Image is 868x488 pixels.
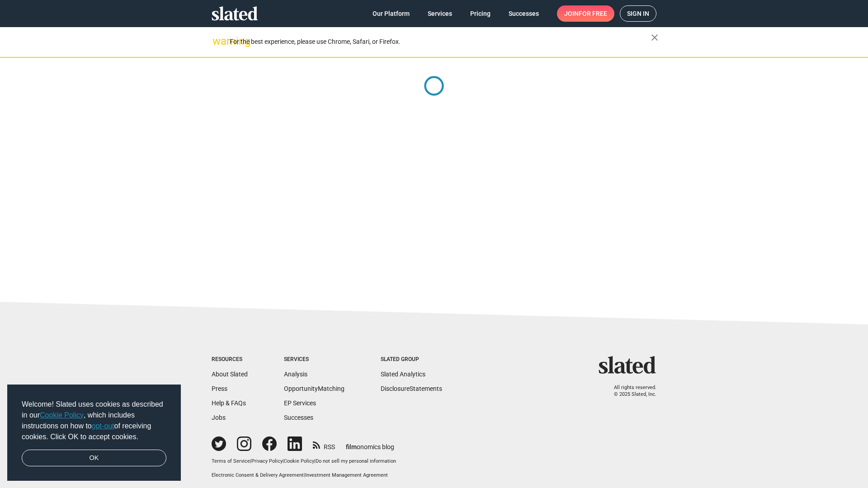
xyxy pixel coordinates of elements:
[314,458,316,464] span: |
[470,5,491,22] span: Pricing
[557,5,614,22] a: Joinfor free
[346,436,394,451] a: filmonomics blog
[501,5,546,22] a: Successes
[212,356,248,363] div: Resources
[420,5,459,22] a: Services
[579,5,607,22] span: for free
[92,422,114,430] a: opt-out
[212,472,304,478] a: Electronic Consent & Delivery Agreement
[40,411,84,419] a: Cookie Policy
[564,5,607,22] span: Join
[212,385,227,392] a: Press
[284,458,314,464] a: Cookie Policy
[463,5,498,22] a: Pricing
[381,356,442,363] div: Slated Group
[283,458,284,464] span: |
[212,458,250,464] a: Terms of Service
[251,458,283,464] a: Privacy Policy
[604,385,656,398] p: All rights reserved. © 2025 Slated, Inc.
[284,385,344,392] a: OpportunityMatching
[284,356,344,363] div: Services
[22,450,166,467] a: dismiss cookie message
[428,5,452,22] span: Services
[284,414,313,421] a: Successes
[627,6,649,21] span: Sign in
[305,472,388,478] a: Investment Management Agreement
[284,371,307,378] a: Analysis
[212,414,226,421] a: Jobs
[649,32,660,43] mat-icon: close
[22,399,166,442] span: Welcome! Slated uses cookies as described in our , which includes instructions on how to of recei...
[284,399,316,407] a: EP Services
[373,5,410,22] span: Our Platform
[7,385,181,481] div: cookieconsent
[365,5,417,22] a: Our Platform
[313,437,335,451] a: RSS
[381,385,442,392] a: DisclosureStatements
[212,371,248,378] a: About Slated
[509,5,539,22] span: Successes
[230,36,651,48] div: For the best experience, please use Chrome, Safari, or Firefox.
[316,458,396,465] button: Do not sell my personal information
[250,458,251,464] span: |
[381,371,425,378] a: Slated Analytics
[212,36,223,47] mat-icon: warning
[304,472,305,478] span: |
[212,399,246,407] a: Help & FAQs
[620,5,656,22] a: Sign in
[346,443,357,450] span: film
